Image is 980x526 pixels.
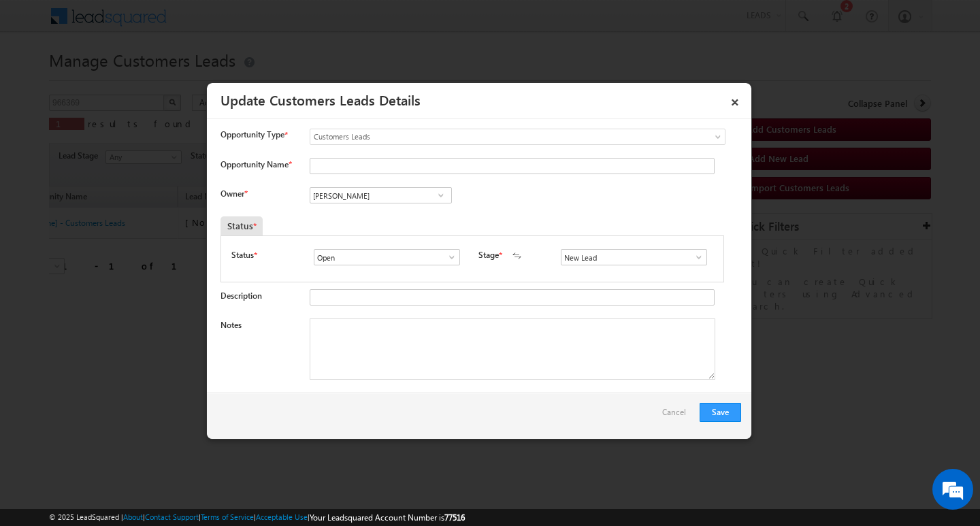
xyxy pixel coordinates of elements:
span: Customers Leads [310,131,670,143]
div: Status [220,216,263,235]
label: Notes [220,320,242,330]
button: Save [700,403,741,422]
label: Owner [220,188,247,199]
a: Terms of Service [201,512,254,521]
span: © 2025 LeadSquared | | | | | [49,511,465,524]
label: Description [220,291,262,301]
label: Status [231,249,254,261]
input: Type to Search [310,187,452,203]
a: × [723,88,747,112]
input: Type to Search [561,249,707,265]
a: Cancel [662,403,693,429]
span: Opportunity Type [220,129,284,141]
label: Stage [478,249,499,261]
span: Your Leadsquared Account Number is [310,512,465,523]
a: Show All Items [687,250,704,264]
input: Type to Search [314,249,460,265]
div: Chat with us now [71,71,229,89]
a: Acceptable Use [256,512,308,521]
em: Start Chat [185,419,247,438]
textarea: Type your message and hit 'Enter' [18,126,248,408]
a: Update Customers Leads Details [220,90,421,109]
a: Show All Items [440,250,457,264]
div: Minimize live chat window [223,7,256,39]
a: Show All Items [432,188,449,202]
span: 77516 [444,512,465,523]
a: Contact Support [145,512,199,521]
label: Opportunity Name [220,159,291,169]
a: Customers Leads [310,129,725,145]
img: d_60004797649_company_0_60004797649 [23,71,57,89]
a: About [123,512,143,521]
